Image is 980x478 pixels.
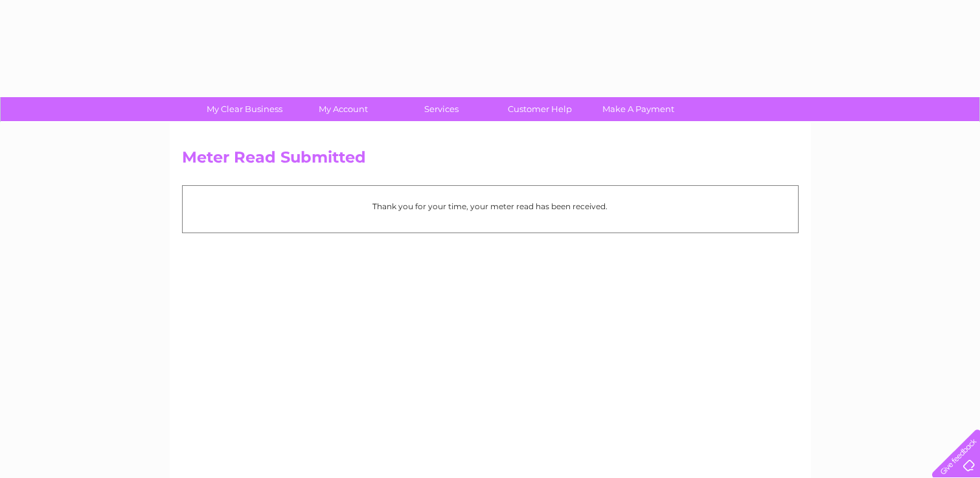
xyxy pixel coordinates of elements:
[191,97,298,121] a: My Clear Business
[189,200,792,212] p: Thank you for your time, your meter read has been received.
[585,97,692,121] a: Make A Payment
[290,97,396,121] a: My Account
[486,97,593,121] a: Customer Help
[182,148,799,173] h2: Meter Read Submitted
[388,97,495,121] a: Services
